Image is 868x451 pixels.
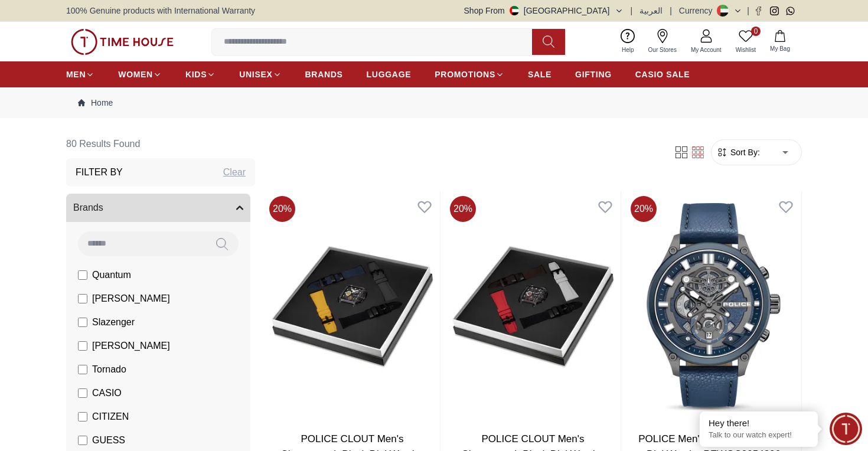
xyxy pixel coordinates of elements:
[305,64,343,85] a: BRANDS
[716,146,760,158] button: Sort By:
[269,196,295,222] span: 20 %
[435,68,495,80] span: PROMOTIONS
[78,97,113,109] a: Home
[78,365,87,374] input: Tornado
[118,64,162,85] a: WOMEN
[78,294,87,303] input: [PERSON_NAME]
[66,130,255,158] h6: 80 Results Found
[635,64,690,85] a: CASIO SALE
[747,5,749,17] span: |
[731,45,761,54] span: Wishlist
[78,341,87,351] input: [PERSON_NAME]
[575,64,612,85] a: GIFTING
[686,45,726,54] span: My Account
[76,165,123,179] h3: Filter By
[367,64,412,85] a: LUGGAGE
[709,430,809,440] p: Talk to our watch expert!
[644,45,681,54] span: Our Stores
[770,6,779,15] a: Instagram
[92,339,170,353] span: [PERSON_NAME]
[765,44,795,53] span: My Bag
[92,386,122,400] span: CASIO
[92,315,135,329] span: Slazenger
[528,68,552,80] span: SALE
[66,194,250,222] button: Brands
[265,191,440,422] img: POLICE CLOUT Men's Chronograph Black Dial Watch - PEWGC00770X1
[670,5,672,17] span: |
[631,5,633,17] span: |
[92,362,126,377] span: Tornado
[66,68,86,80] span: MEN
[639,5,663,17] button: العربية
[709,417,809,429] div: Hey there!
[751,27,761,36] span: 0
[71,29,174,55] img: ...
[92,268,131,282] span: Quantum
[239,64,281,85] a: UNISEX
[617,45,639,54] span: Help
[786,6,795,15] a: Whatsapp
[729,27,763,57] a: 0Wishlist
[575,68,612,80] span: GIFTING
[305,68,343,80] span: BRANDS
[510,6,519,15] img: United Arab Emirates
[763,28,797,55] button: My Bag
[78,318,87,327] input: Slazenger
[66,64,94,85] a: MEN
[679,5,717,17] div: Currency
[615,27,641,57] a: Help
[528,64,552,85] a: SALE
[66,87,802,118] nav: Breadcrumb
[728,146,760,158] span: Sort By:
[435,64,504,85] a: PROMOTIONS
[450,196,476,222] span: 20 %
[830,413,862,445] div: Chat Widget
[78,270,87,280] input: Quantum
[464,5,624,17] button: Shop From[GEOGRAPHIC_DATA]
[78,436,87,445] input: GUESS
[631,196,657,222] span: 20 %
[635,68,690,80] span: CASIO SALE
[66,5,255,17] span: 100% Genuine products with International Warranty
[78,412,87,421] input: CITIZEN
[73,201,103,215] span: Brands
[223,165,246,179] div: Clear
[185,68,207,80] span: KIDS
[641,27,684,57] a: Our Stores
[118,68,153,80] span: WOMEN
[626,191,801,422] img: POLICE Men's Chronograph Blue Dial Watch - PEWGC0054206
[754,6,763,15] a: Facebook
[445,191,621,422] img: POLICE CLOUT Men's Chronograph Black Dial Watch - PEWGC00770X0
[92,433,125,447] span: GUESS
[185,64,216,85] a: KIDS
[92,292,170,306] span: [PERSON_NAME]
[92,410,129,424] span: CITIZEN
[367,68,412,80] span: LUGGAGE
[239,68,272,80] span: UNISEX
[78,388,87,398] input: CASIO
